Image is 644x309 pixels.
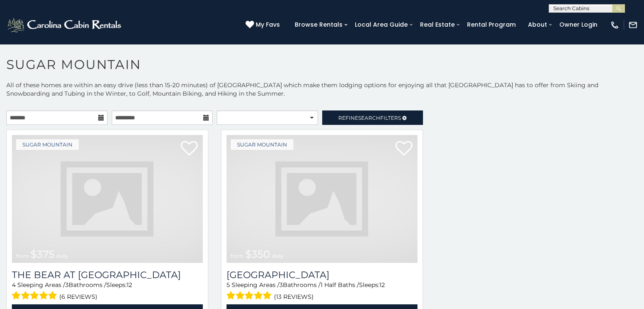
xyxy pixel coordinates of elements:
div: Sleeping Areas / Bathrooms / Sleeps: [12,281,203,302]
span: Search [358,115,380,121]
span: 3 [65,281,69,289]
a: [GEOGRAPHIC_DATA] [227,269,417,281]
img: dummy-image.jpg [227,135,417,263]
a: My Favs [246,20,282,30]
span: 12 [379,281,385,289]
a: About [524,18,551,31]
span: from [16,253,29,259]
a: Sugar Mountain [16,139,79,150]
span: 12 [127,281,132,289]
a: Owner Login [555,18,602,31]
span: (13 reviews) [274,291,314,302]
a: from $350 daily [227,135,417,263]
img: phone-regular-white.png [610,20,619,30]
h3: Grouse Moor Lodge [227,269,417,281]
img: dummy-image.jpg [12,135,203,263]
a: The Bear At [GEOGRAPHIC_DATA] [12,269,203,281]
img: White-1-2.png [6,17,124,33]
div: Sleeping Areas / Bathrooms / Sleeps: [227,281,417,302]
span: My Favs [256,20,280,29]
img: mail-regular-white.png [628,20,638,30]
a: Add to favorites [395,140,412,158]
span: 1 Half Baths / [321,281,359,289]
a: Local Area Guide [351,18,412,31]
span: $350 [245,248,270,260]
a: Sugar Mountain [231,139,293,150]
a: Real Estate [416,18,459,31]
a: Browse Rentals [290,18,347,31]
span: Refine Filters [338,115,401,121]
span: $375 [30,248,55,260]
span: 5 [227,281,230,289]
a: Rental Program [463,18,520,31]
span: 3 [279,281,283,289]
span: daily [56,253,68,259]
span: from [231,253,243,259]
span: (6 reviews) [59,291,97,302]
span: 4 [12,281,16,289]
a: RefineSearchFilters [322,110,423,125]
span: daily [272,253,284,259]
h3: The Bear At Sugar Mountain [12,269,203,281]
a: Add to favorites [181,140,198,158]
a: from $375 daily [12,135,203,263]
